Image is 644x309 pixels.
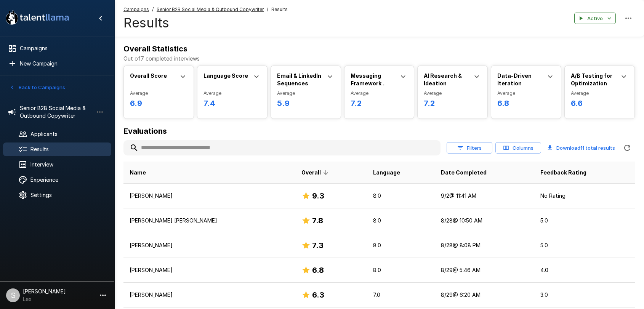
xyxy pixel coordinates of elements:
[130,168,146,177] span: Name
[497,97,555,109] h6: 6.8
[574,13,616,24] button: Active
[312,239,324,251] h6: 7.3
[312,264,324,276] h6: 6.8
[540,192,629,200] p: No Rating
[277,90,335,97] span: Average
[373,242,428,249] p: 8.0
[495,142,541,154] button: Columns
[497,90,555,97] span: Average
[123,15,288,31] h4: Results
[373,217,428,224] p: 8.0
[435,184,535,208] td: 9/2 @ 11:41 AM
[123,55,635,62] p: Out of 7 completed interviews
[497,72,532,86] b: Data-Driven Iteration
[312,190,324,202] h6: 9.3
[130,217,289,224] p: [PERSON_NAME] [PERSON_NAME]
[312,289,324,301] h6: 6.3
[267,6,268,13] span: /
[540,266,629,274] p: 4.0
[373,168,400,177] span: Language
[301,168,331,177] span: Overall
[373,266,428,274] p: 8.0
[203,97,261,109] h6: 7.4
[424,72,462,86] b: AI Research & Ideation
[130,266,289,274] p: [PERSON_NAME]
[447,142,492,154] button: Filters
[571,72,612,86] b: A/B Testing for Optimization
[435,258,535,283] td: 8/29 @ 5:46 AM
[620,140,635,155] button: Refreshing...
[373,291,428,299] p: 7.0
[544,140,618,155] button: Download11 total results
[157,6,264,12] u: Senior B2B Social Media & Outbound Copywriter
[123,126,167,136] b: Evaluations
[351,72,388,94] b: Messaging Framework Development
[435,208,535,233] td: 8/28 @ 10:50 AM
[203,90,261,97] span: Average
[540,168,586,177] span: Feedback Rating
[130,242,289,249] p: [PERSON_NAME]
[540,217,629,224] p: 5.0
[351,90,408,97] span: Average
[312,215,323,227] h6: 7.8
[424,97,481,109] h6: 7.2
[373,192,428,200] p: 8.0
[130,90,187,97] span: Average
[203,72,248,79] b: Language Score
[435,283,535,307] td: 8/29 @ 6:20 AM
[277,72,321,86] b: Email & LinkedIn Sequences
[277,97,335,109] h6: 5.9
[571,90,628,97] span: Average
[130,97,187,109] h6: 6.9
[130,192,289,200] p: [PERSON_NAME]
[571,97,628,109] h6: 6.6
[130,72,167,79] b: Overall Score
[351,97,408,109] h6: 7.2
[152,6,154,13] span: /
[424,90,481,97] span: Average
[123,44,187,53] b: Overall Statistics
[441,168,487,177] span: Date Completed
[271,6,288,13] span: Results
[540,242,629,249] p: 5.0
[435,233,535,258] td: 8/28 @ 8:08 PM
[130,291,289,299] p: [PERSON_NAME]
[123,6,149,12] u: Campaigns
[540,291,629,299] p: 3.0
